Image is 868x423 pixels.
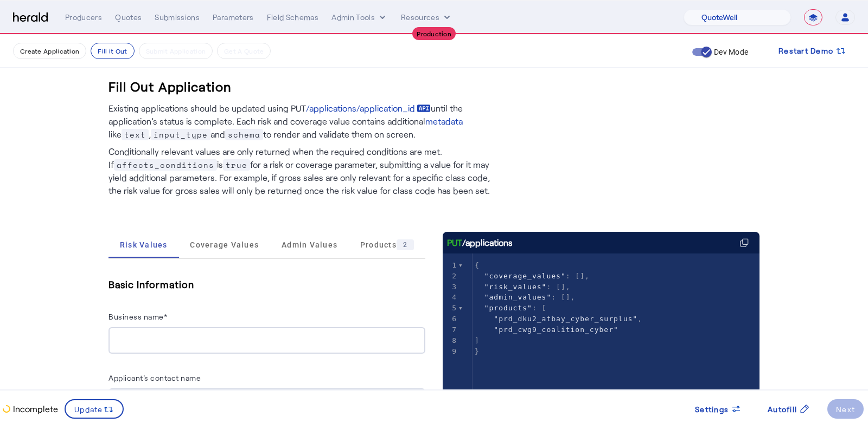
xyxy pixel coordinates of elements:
div: 3 [443,282,458,292]
button: Get A Quote [217,43,271,59]
div: 2 [397,239,414,250]
h3: Fill Out Application [108,78,232,95]
button: Resources dropdown menu [401,12,452,23]
p: Existing applications should be updated using PUT until the application’s status is complete. Eac... [108,102,499,141]
div: Submissions [155,12,200,23]
div: 9 [443,346,458,357]
span: text [122,129,149,140]
span: Admin Values [282,241,337,249]
span: ] [475,336,480,344]
span: Products [360,239,414,250]
span: true [223,159,250,171]
label: Applicant's contact name [108,373,201,382]
span: "prd_cwg9_coalition_cyber" [494,326,618,334]
div: Producers [65,12,102,23]
span: } [475,347,480,355]
span: "risk_values" [484,283,547,291]
span: "products" [484,304,532,312]
span: { [475,261,480,269]
p: Incomplete [11,402,58,415]
span: Settings [695,404,729,415]
div: /applications [447,236,513,249]
div: 5 [443,303,458,314]
span: Coverage Values [190,241,259,249]
div: Parameters [213,12,254,23]
div: Quotes [115,12,142,23]
span: input_type [151,129,210,140]
button: Update [65,399,124,419]
span: Update [74,404,103,415]
div: 2 [443,271,458,282]
button: Restart Demo [770,41,855,61]
div: 1 [443,260,458,271]
button: Settings [686,399,750,419]
span: "admin_values" [484,293,552,301]
button: Fill it Out [91,43,134,59]
button: Autofill [759,399,819,419]
img: Herald Logo [13,12,48,23]
div: Field Schemas [267,12,319,23]
span: Restart Demo [778,44,833,57]
label: Dev Mode [712,47,748,57]
span: : [], [475,293,575,301]
span: : [], [475,283,571,291]
span: PUT [447,236,462,249]
div: 7 [443,324,458,335]
button: internal dropdown menu [331,12,388,23]
label: Business name* [108,312,167,321]
span: schema [225,129,263,140]
p: Conditionally relevant values are only returned when the required conditions are met. If is for a... [108,141,499,197]
div: 6 [443,314,458,324]
button: Submit Application [139,43,213,59]
span: : [ [475,304,547,312]
span: affects_conditions [114,159,217,171]
a: metadata [425,115,463,128]
a: /applications/application_id [306,102,431,115]
div: 4 [443,292,458,303]
div: Production [412,27,456,40]
span: "coverage_values" [484,272,566,280]
span: "prd_dku2_atbay_cyber_surplus" [494,315,637,323]
span: , [475,315,642,323]
span: : [], [475,272,590,280]
h5: Basic Information [108,276,425,292]
button: Create Application [13,43,86,59]
span: Autofill [768,404,797,415]
div: 8 [443,335,458,346]
span: Risk Values [120,241,168,249]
